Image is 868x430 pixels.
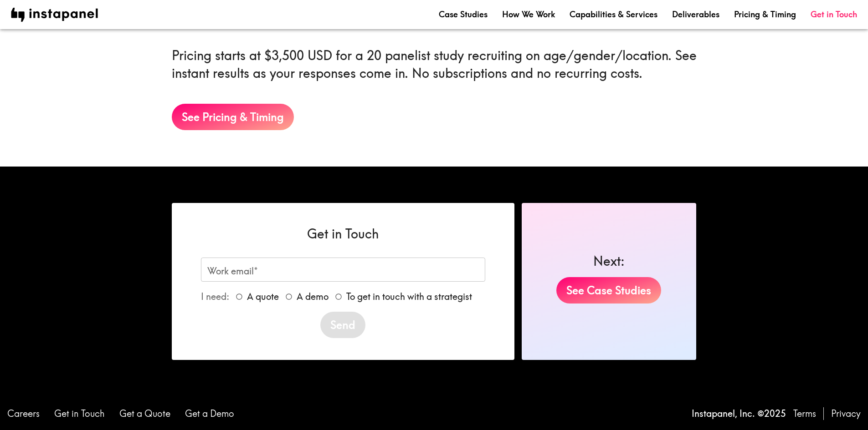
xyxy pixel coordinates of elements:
a: Case Studies [439,9,488,20]
h6: Pricing starts at $3,500 USD for a 20 panelist study recruiting on age/gender/location. See insta... [172,46,697,82]
img: instapanel [11,8,98,22]
a: Get a Quote [119,407,170,420]
h6: Next: [593,252,625,270]
a: Pricing & Timing [734,9,796,20]
button: Send [320,312,365,338]
span: A quote [247,290,279,303]
a: Careers [7,407,40,420]
a: How We Work [502,9,555,20]
p: Instapanel, Inc. © 2025 [692,407,786,420]
span: To get in touch with a strategist [346,290,472,303]
a: Deliverables [672,9,719,20]
span: I need: [201,291,229,302]
a: Get in Touch [811,9,857,20]
a: Get in Touch [54,407,105,420]
a: See Pricing & Timing [172,104,294,130]
h6: Get in Touch [201,225,485,243]
a: Get a Demo [185,407,234,420]
a: Privacy [831,407,861,420]
a: Capabilities & Services [570,9,657,20]
a: See Case Studies [556,277,661,304]
span: A demo [297,290,329,303]
a: Terms [793,407,816,420]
